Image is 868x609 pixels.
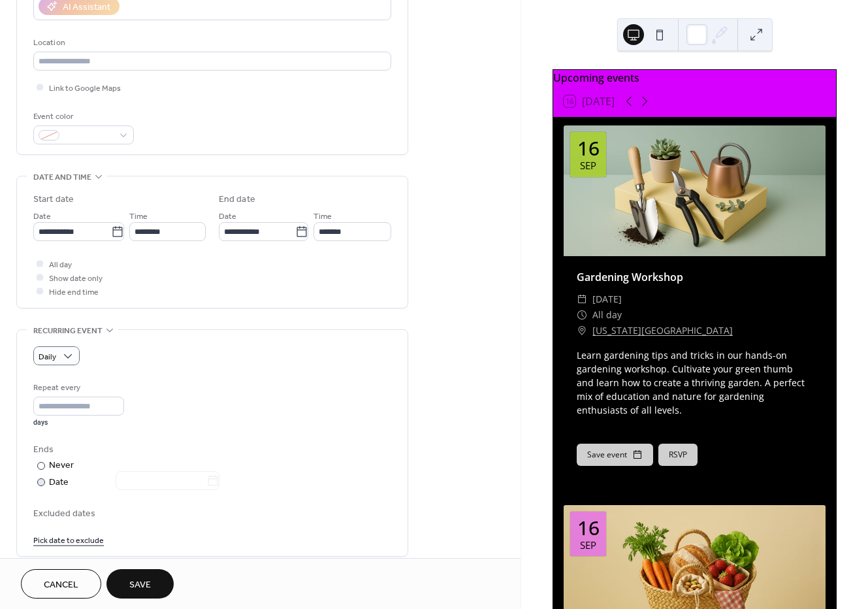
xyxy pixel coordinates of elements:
[33,171,91,184] span: Date and time
[564,269,826,285] div: Gardening Workshop
[577,444,653,466] button: Save event
[33,193,74,206] div: Start date
[33,443,389,457] div: Ends
[219,210,236,223] span: Date
[33,36,389,50] div: Location
[39,350,56,365] span: Daily
[564,348,826,417] div: Learn gardening tips and tricks in our hands-on gardening workshop. Cultivate your green thumb an...
[49,475,219,490] div: Date
[33,418,124,427] div: days
[106,569,174,599] button: Save
[33,210,51,223] span: Date
[49,286,99,299] span: Hide end time
[33,324,103,338] span: Recurring event
[577,323,587,338] div: ​
[49,272,103,286] span: Show date only
[44,578,78,592] span: Cancel
[553,70,836,86] div: Upcoming events
[580,161,596,171] div: Sep
[658,444,698,466] button: RSVP
[313,210,332,223] span: Time
[33,110,131,123] div: Event color
[33,381,121,395] div: Repeat every
[129,578,151,592] span: Save
[577,139,600,158] div: 16
[49,459,74,472] div: Never
[577,291,587,307] div: ​
[219,193,255,206] div: End date
[49,82,121,95] span: Link to Google Maps
[33,507,391,521] span: Excluded dates
[592,291,622,307] span: [DATE]
[21,569,101,599] button: Cancel
[129,210,148,223] span: Time
[592,307,622,323] span: All day
[577,307,587,323] div: ​
[577,518,600,538] div: 16
[592,323,733,338] a: [US_STATE][GEOGRAPHIC_DATA]
[49,258,72,272] span: All day
[33,534,104,548] span: Pick date to exclude
[580,540,596,550] div: Sep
